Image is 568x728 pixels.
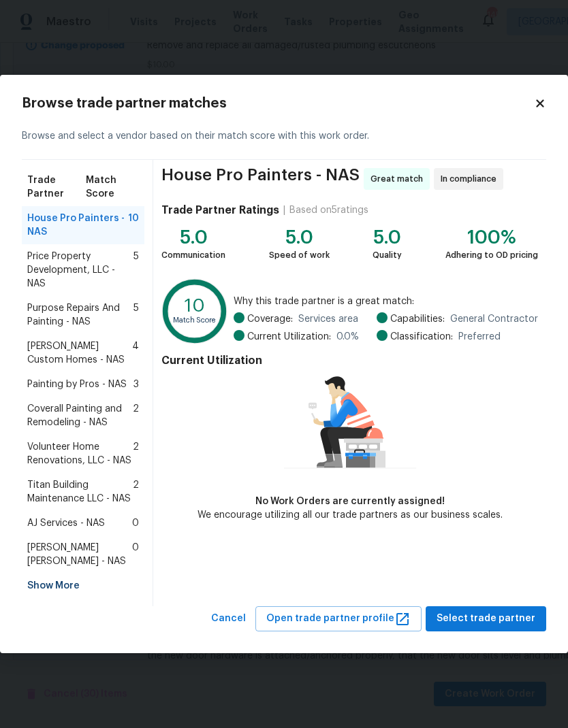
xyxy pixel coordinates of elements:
[247,330,331,344] span: Current Utilization:
[133,478,139,506] span: 2
[269,231,330,244] div: 5.0
[27,541,132,568] span: [PERSON_NAME] [PERSON_NAME] - NAS
[22,113,546,160] div: Browse and select a vendor based on their match score with this work order.
[269,248,330,262] div: Speed of work
[128,212,139,239] span: 10
[198,508,503,522] div: We encourage utilizing all our trade partners as our business scales.
[132,516,139,530] span: 0
[22,574,144,598] div: Show More
[133,378,139,391] span: 3
[336,330,359,344] span: 0.0 %
[27,301,133,329] span: Purpose Repairs And Painting - NAS
[458,330,501,344] span: Preferred
[161,203,279,217] h4: Trade Partner Ratings
[185,297,205,315] text: 10
[373,231,402,244] div: 5.0
[173,316,217,324] text: Match Score
[161,248,225,262] div: Communication
[27,478,133,506] span: Titan Building Maintenance LLC - NAS
[161,354,538,367] h4: Current Utilization
[27,402,133,429] span: Coverall Painting and Remodeling - NAS
[445,231,538,244] div: 100%
[133,440,139,467] span: 2
[27,212,128,239] span: House Pro Painters - NAS
[22,97,534,110] h2: Browse trade partner matches
[161,231,225,244] div: 5.0
[27,516,105,530] span: AJ Services - NAS
[133,301,139,329] span: 5
[161,168,360,190] span: House Pro Painters - NAS
[132,340,139,367] span: 4
[450,312,538,326] span: General Contractor
[279,203,289,217] div: |
[247,312,293,326] span: Coverage:
[211,610,246,627] span: Cancel
[445,248,538,262] div: Adhering to OD pricing
[27,250,133,291] span: Price Property Development, LLC - NAS
[133,402,139,429] span: 2
[289,203,368,217] div: Based on 5 ratings
[373,248,402,262] div: Quality
[266,610,411,627] span: Open trade partner profile
[437,610,535,627] span: Select trade partner
[441,172,502,186] span: In compliance
[27,378,127,391] span: Painting by Pros - NAS
[27,173,86,201] span: Trade Partner
[133,250,139,291] span: 5
[234,295,538,308] span: Why this trade partner is a great match:
[426,606,546,631] button: Select trade partner
[27,340,132,367] span: [PERSON_NAME] Custom Homes - NAS
[206,606,251,631] button: Cancel
[390,312,445,326] span: Capabilities:
[198,495,503,508] div: No Work Orders are currently assigned!
[86,173,139,201] span: Match Score
[27,440,133,467] span: Volunteer Home Renovations, LLC - NAS
[298,312,358,326] span: Services area
[370,172,428,186] span: Great match
[132,541,139,568] span: 0
[390,330,453,344] span: Classification:
[255,606,422,631] button: Open trade partner profile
